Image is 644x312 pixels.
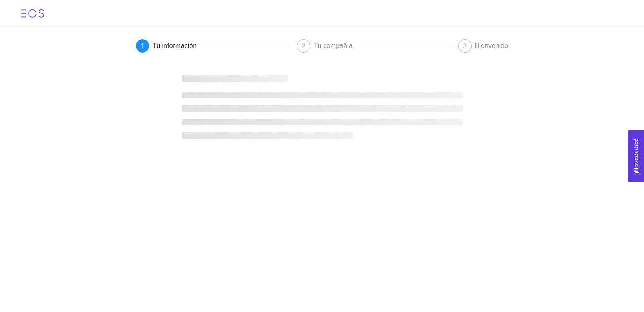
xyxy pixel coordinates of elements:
[153,39,203,53] div: Tu información
[475,39,508,53] div: Bienvenido
[628,130,644,182] button: Open Feedback Widget
[141,42,145,50] span: 1
[314,39,359,53] div: Tu compañía
[302,42,306,50] span: 2
[463,42,467,50] span: 3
